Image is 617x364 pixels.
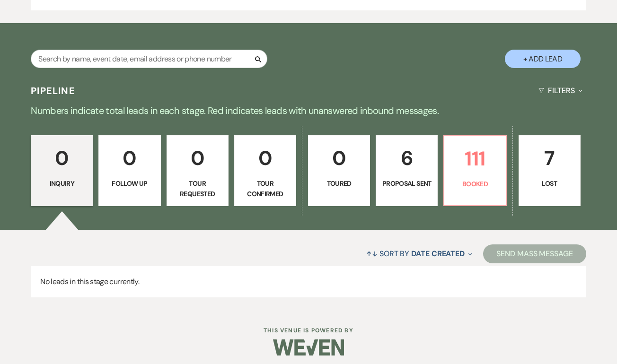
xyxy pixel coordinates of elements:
[376,135,438,206] a: 6Proposal Sent
[240,142,290,174] p: 0
[167,135,229,206] a: 0Tour Requested
[505,50,581,68] button: + Add Lead
[443,135,506,206] a: 111Booked
[483,244,586,263] button: Send Mass Message
[37,142,87,174] p: 0
[31,84,75,97] h3: Pipeline
[382,178,432,189] p: Proposal Sent
[37,178,87,189] p: Inquiry
[31,266,586,297] p: No leads in this stage currently.
[173,178,222,199] p: Tour Requested
[382,142,432,174] p: 6
[314,142,364,174] p: 0
[240,178,290,199] p: Tour Confirmed
[450,143,500,174] p: 111
[525,142,574,174] p: 7
[366,249,378,259] span: ↑↓
[535,78,586,103] button: Filters
[314,178,364,189] p: Toured
[105,142,154,174] p: 0
[31,50,267,68] input: Search by name, event date, email address or phone number
[273,331,344,364] img: Weven Logo
[362,241,476,266] button: Sort By Date Created
[519,135,581,206] a: 7Lost
[450,179,500,189] p: Booked
[31,135,93,206] a: 0Inquiry
[308,135,370,206] a: 0Toured
[98,135,160,206] a: 0Follow Up
[411,249,465,259] span: Date Created
[234,135,296,206] a: 0Tour Confirmed
[173,142,222,174] p: 0
[525,178,574,189] p: Lost
[105,178,154,189] p: Follow Up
